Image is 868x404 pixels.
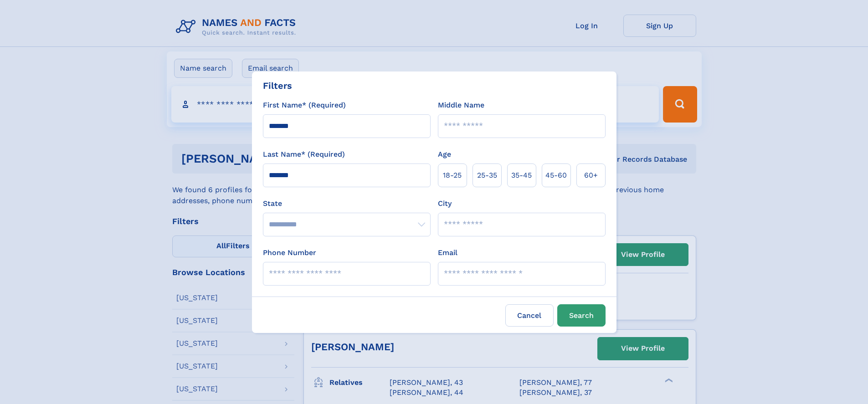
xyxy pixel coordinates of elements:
label: Cancel [505,304,554,327]
span: 25‑35 [477,170,497,181]
label: Last Name* (Required) [263,149,345,160]
label: First Name* (Required) [263,100,346,111]
label: Email [438,247,457,258]
label: Age [438,149,451,160]
span: 18‑25 [443,170,462,181]
label: Middle Name [438,100,484,111]
label: City [438,198,452,209]
label: Phone Number [263,247,316,258]
button: Search [557,304,606,327]
span: 35‑45 [511,170,532,181]
span: 60+ [584,170,598,181]
span: 45‑60 [545,170,567,181]
label: State [263,198,431,209]
div: Filters [263,79,292,92]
